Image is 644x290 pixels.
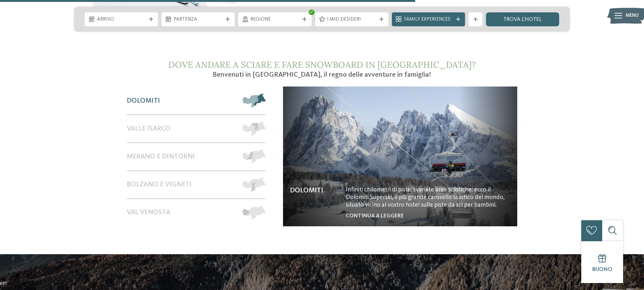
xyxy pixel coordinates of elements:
[486,12,559,26] a: trova l’hotel
[127,208,170,216] span: Val Venosta
[581,241,623,283] a: Buono
[127,125,171,133] span: Valle Isarco
[174,16,222,23] span: Partenza
[346,213,404,219] a: continua a leggere
[404,16,453,23] span: Family Experiences
[97,16,146,23] span: Arrivo
[250,16,299,23] span: Regione
[213,71,431,78] span: Benvenuti in [GEOGRAPHIC_DATA], il regno delle avventure in famiglia!
[127,97,160,105] span: Dolomiti
[127,152,195,161] span: Merano e dintorni
[283,87,518,226] img: Hotel sulle piste da sci per bambini: divertimento senza confini
[127,180,192,189] span: Bolzano e vigneti
[592,267,612,272] span: Buono
[327,16,376,23] span: I miei desideri
[168,59,476,70] span: Dove andare a sciare e fare snowboard in [GEOGRAPHIC_DATA]?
